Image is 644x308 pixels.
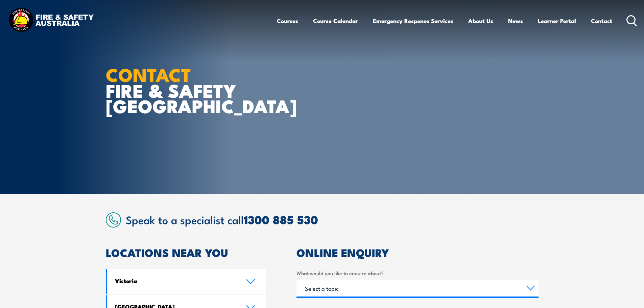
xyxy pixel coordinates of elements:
[244,210,318,228] a: 1300 885 530
[313,12,358,30] a: Course Calendar
[126,213,539,226] h2: Speak to a specialist call
[106,60,191,88] strong: CONTACT
[468,12,493,30] a: About Us
[106,66,273,114] h1: FIRE & SAFETY [GEOGRAPHIC_DATA]
[373,12,453,30] a: Emergency Response Services
[107,269,266,294] a: Victoria
[115,277,236,284] h4: Victoria
[591,12,612,30] a: Contact
[106,247,266,257] h2: LOCATIONS NEAR YOU
[538,12,576,30] a: Learner Portal
[296,247,539,257] h2: ONLINE ENQUIRY
[296,269,539,277] label: What would you like to enquire about?
[508,12,523,30] a: News
[277,12,298,30] a: Courses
